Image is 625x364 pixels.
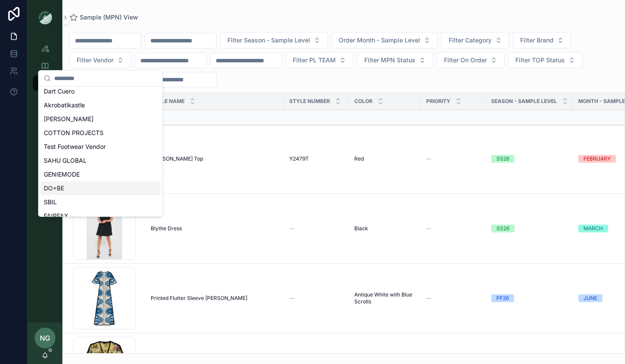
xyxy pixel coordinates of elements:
span: -- [426,295,431,302]
div: FEBRUARY [583,155,611,163]
span: NG [40,333,50,343]
button: Select Button [357,52,433,68]
a: [PERSON_NAME] Top [151,155,279,162]
div: PF26 [496,294,509,302]
span: -- [426,225,431,232]
span: FAIRFAX [44,212,68,220]
button: Select Button [331,32,438,48]
span: Order Month - Sample Level [339,36,420,45]
span: Filter TOP Status [515,56,565,64]
a: SS26 [491,225,568,232]
a: -- [426,225,481,232]
button: Select Button [69,52,131,68]
span: Style Number [289,98,330,105]
span: [PERSON_NAME] [44,115,94,123]
span: Season - Sample Level [491,98,557,105]
a: PF26 [491,294,568,302]
span: [PERSON_NAME] Top [151,155,203,162]
span: PRIORITY [426,98,450,105]
a: Y2479T [289,155,344,162]
div: JUNE [583,294,597,302]
span: Akrobatikastle [44,101,85,110]
span: DO+BE [44,184,64,193]
span: Black [354,225,368,232]
span: Y2479T [289,155,309,162]
span: COTTON PROJECTS [44,129,104,137]
span: -- [426,155,431,162]
span: Filter Category [449,36,492,45]
div: SS26 [496,225,509,232]
a: Blythe Dress [151,225,279,232]
span: SAHU GLOBAL [44,156,87,165]
span: Filter Brand [520,36,554,45]
a: Printed Flutter Sleeve [PERSON_NAME] [151,295,279,302]
a: -- [289,295,344,302]
button: Select Button [513,32,571,48]
button: Select Button [441,32,509,48]
a: Black [354,225,416,232]
span: -- [289,295,295,302]
span: Red [354,155,364,162]
a: -- [426,155,481,162]
div: MARCH [583,225,603,232]
span: Filter Season - Sample Level [227,36,310,45]
a: Red [354,155,416,162]
a: Antique White with Blue Scrolls [354,291,416,305]
span: -- [289,225,295,232]
button: Select Button [220,32,328,48]
div: Suggestions [39,87,162,216]
a: -- [289,225,344,232]
span: Filter On Order [444,56,487,64]
span: Printed Flutter Sleeve [PERSON_NAME] [151,295,247,302]
a: SS26 [491,155,568,163]
div: scrollable content [28,35,62,189]
span: Filter Vendor [77,56,113,64]
span: Filter MPN Status [364,56,415,64]
span: GENIEMODE [44,170,80,179]
span: Sample (MPN) View [80,13,138,22]
span: SBIL [44,198,57,206]
a: Sample (MPN) View [69,13,138,22]
a: -- [426,295,481,302]
span: Style Name [151,98,185,105]
span: Color [354,98,372,105]
img: App logo [38,10,52,24]
div: SS26 [496,155,509,163]
span: Dart Cuero [44,87,74,96]
button: Select Button [285,52,353,68]
span: Test Footwear Vendor [44,142,106,151]
span: Blythe Dress [151,225,182,232]
button: Select Button [437,52,505,68]
button: Select Button [508,52,583,68]
span: Filter PL TEAM [293,56,336,64]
